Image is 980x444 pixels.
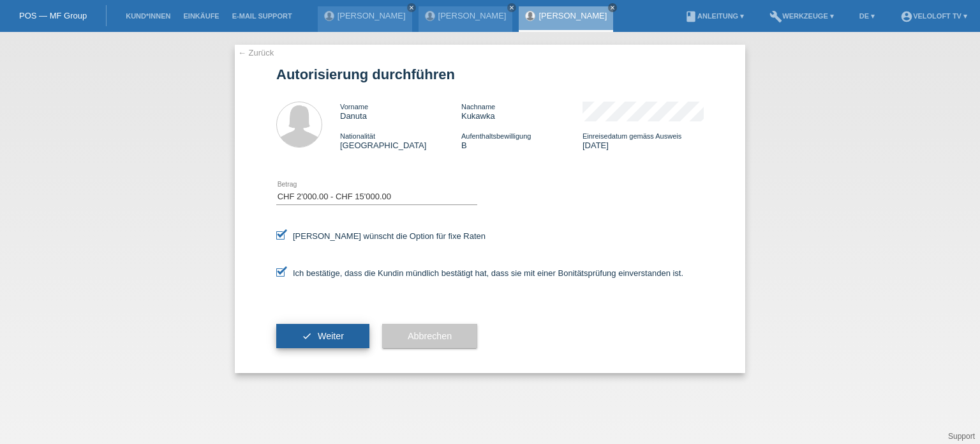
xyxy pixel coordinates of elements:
label: Ich bestätige, dass die Kundin mündlich bestätigt hat, dass sie mit einer Bonitätsprüfung einvers... [276,268,683,278]
a: close [507,3,516,12]
a: close [407,3,416,12]
button: check Weiter [276,324,369,348]
div: Kukawka [461,102,583,121]
a: bookAnleitung ▾ [678,12,750,20]
div: [GEOGRAPHIC_DATA] [340,131,461,150]
i: check [302,331,312,341]
a: E-Mail Support [226,12,299,20]
span: Nationalität [340,132,375,140]
i: close [609,4,616,11]
i: account_circle [900,10,913,23]
span: Weiter [318,331,344,341]
i: build [769,10,782,23]
label: [PERSON_NAME] wünscht die Option für fixe Raten [276,231,486,241]
a: [PERSON_NAME] [338,11,406,20]
h1: Autorisierung durchführen [276,66,704,82]
span: Einreisedatum gemäss Ausweis [583,132,681,140]
a: [PERSON_NAME] [538,11,607,20]
div: Danuta [340,102,461,121]
span: Aufenthaltsbewilligung [461,132,531,140]
span: Nachname [461,103,495,111]
i: close [509,4,515,11]
a: buildWerkzeuge ▾ [763,12,840,20]
a: POS — MF Group [19,11,87,20]
span: Vorname [340,103,368,111]
span: Abbrechen [408,331,452,341]
a: [PERSON_NAME] [438,11,507,20]
div: B [461,131,583,150]
a: DE ▾ [853,12,881,20]
a: Support [948,432,975,441]
i: close [408,4,415,11]
a: account_circleVeloLoft TV ▾ [894,12,974,20]
i: book [685,10,697,23]
a: Einkäufe [177,12,225,20]
button: Abbrechen [382,324,477,348]
a: Kund*innen [119,12,177,20]
div: [DATE] [583,131,704,150]
a: close [608,3,617,12]
a: ← Zurück [238,48,274,57]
